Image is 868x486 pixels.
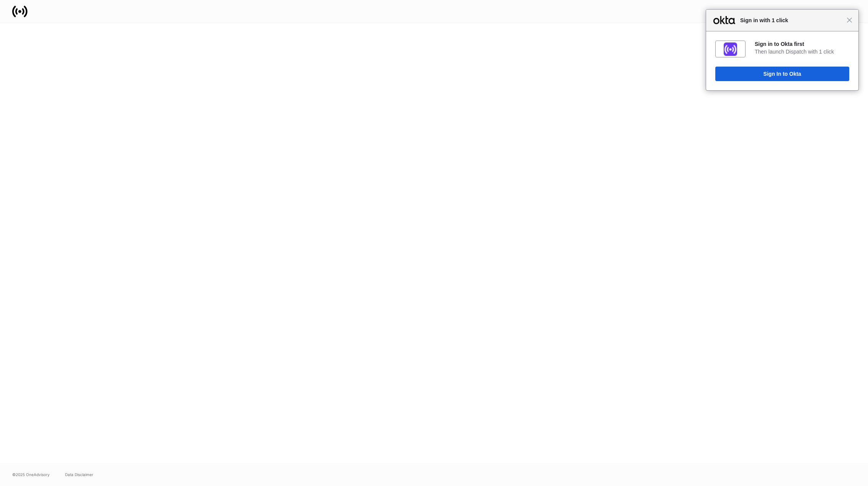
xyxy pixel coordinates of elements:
img: fs01jxrofoggULhDH358 [724,42,737,56]
div: Sign in to Okta first [755,41,849,47]
span: Close [847,17,852,23]
a: Data Disclaimer [65,471,93,478]
span: Sign in with 1 click [736,16,847,25]
button: Sign In to Okta [715,67,849,81]
div: Then launch Dispatch with 1 click [755,48,849,55]
span: © 2025 OneAdvisory [12,471,50,478]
